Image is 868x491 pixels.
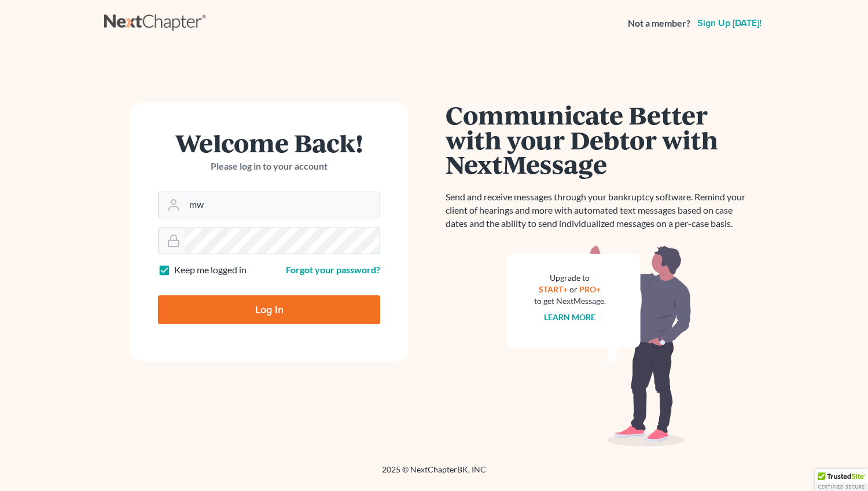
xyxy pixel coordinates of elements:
[174,263,247,277] label: Keep me logged in
[570,284,578,294] span: or
[158,295,380,324] input: Log In
[695,19,764,28] a: Sign up [DATE]!
[545,312,596,322] a: Learn more
[534,295,606,307] div: to get NextMessage.
[446,190,752,230] p: Send and receive messages through your bankruptcy software. Remind your client of hearings and mo...
[158,130,380,155] h1: Welcome Back!
[815,469,868,491] div: TrustedSite Certified
[446,102,752,177] h1: Communicate Better with your Debtor with NextMessage
[539,284,568,294] a: START+
[286,264,380,275] a: Forgot your password?
[158,160,380,173] p: Please log in to your account
[506,244,692,447] img: nextmessage_bg-59042aed3d76b12b5cd301f8e5b87938c9018125f34e5fa2b7a6b67550977c72.svg
[534,272,606,284] div: Upgrade to
[104,464,764,485] div: 2025 © NextChapterBK, INC
[185,192,380,218] input: Email Address
[580,284,601,294] a: PRO+
[628,17,690,30] strong: Not a member?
